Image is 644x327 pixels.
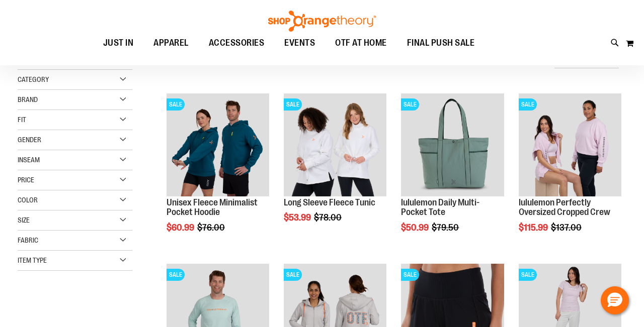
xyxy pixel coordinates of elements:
span: OTF AT HOME [335,32,387,54]
span: Color [18,196,38,204]
span: Price [18,176,34,184]
span: $60.99 [167,223,196,233]
a: ACCESSORIES [199,32,275,55]
a: lululemon Perfectly Oversized Cropped CrewSALE [519,93,621,197]
span: Item Type [18,256,47,264]
img: Unisex Fleece Minimalist Pocket Hoodie [167,93,269,196]
a: OTF AT HOME [325,32,397,55]
a: lululemon Perfectly Oversized Cropped Crew [519,197,610,217]
a: FINAL PUSH SALE [397,32,485,54]
a: Unisex Fleece Minimalist Pocket Hoodie [167,197,258,217]
span: SALE [167,98,185,111]
a: EVENTS [274,32,325,55]
span: JUST IN [103,32,134,54]
a: Unisex Fleece Minimalist Pocket HoodieSALE [167,93,269,197]
div: product [396,88,509,258]
span: $53.99 [284,212,312,223]
img: lululemon Daily Multi-Pocket Tote [401,93,504,196]
div: product [514,88,626,258]
span: Inseam [18,156,40,164]
a: lululemon Daily Multi-Pocket ToteSALE [401,93,504,197]
a: JUST IN [93,32,144,55]
span: ACCESSORIES [209,32,265,54]
span: SALE [284,269,302,281]
div: product [279,88,391,248]
span: $50.99 [401,223,430,233]
span: Gender [18,136,41,144]
span: SALE [167,269,185,281]
span: APPAREL [153,32,189,54]
img: lululemon Perfectly Oversized Cropped Crew [519,93,621,196]
a: Product image for Fleece Long SleeveSALE [284,93,386,197]
span: $79.50 [432,223,460,233]
span: FINAL PUSH SALE [407,32,475,54]
a: APPAREL [143,32,199,55]
span: Fit [18,116,26,124]
span: Category [18,75,49,83]
a: Long Sleeve Fleece Tunic [284,197,375,207]
span: SALE [519,98,537,111]
div: product [162,88,274,258]
img: Product image for Fleece Long Sleeve [284,93,386,196]
span: $78.00 [314,212,343,223]
span: SALE [519,269,537,281]
span: SALE [284,98,302,111]
button: Hello, have a question? Let’s chat. [601,286,629,314]
span: $115.99 [519,223,549,233]
img: Shop Orangetheory [267,11,377,32]
span: SALE [401,98,419,111]
a: lululemon Daily Multi-Pocket Tote [401,197,479,217]
span: SALE [401,269,419,281]
span: Fabric [18,236,38,244]
span: Size [18,216,30,224]
span: Brand [18,95,38,103]
span: $137.00 [551,223,583,233]
span: $76.00 [197,223,226,233]
span: EVENTS [284,32,315,54]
